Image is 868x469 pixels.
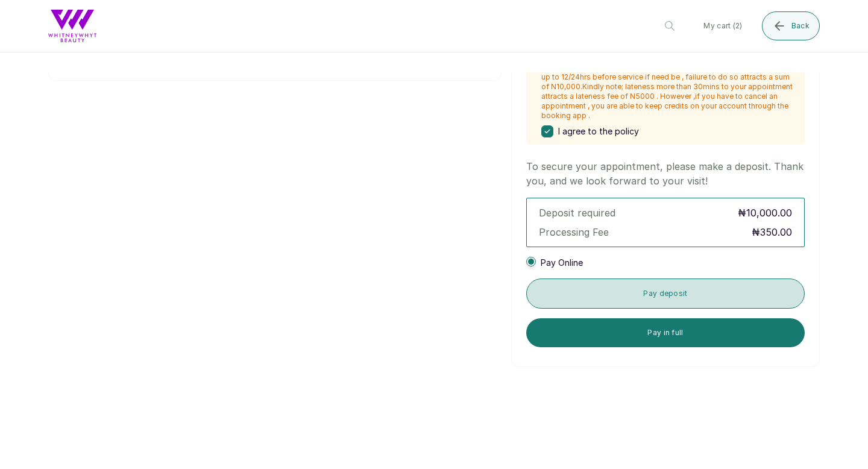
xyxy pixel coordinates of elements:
[526,279,805,309] button: Pay deposit
[558,125,639,137] span: I agree to the policy
[541,257,583,269] span: Pay Online
[762,11,820,40] button: Back
[539,225,609,239] p: Processing Fee
[526,318,805,347] button: Pay in full
[752,225,792,239] span: ₦350.00
[738,206,792,220] span: ₦10,000.00
[791,21,810,31] span: Back
[48,10,96,42] img: business logo
[539,206,615,220] p: Deposit required
[526,159,805,188] p: To secure your appointment, please make a deposit. Thank you, and we look forward to your visit!
[541,63,797,121] p: BOOKING / CANCELLATION POLICY .Appointments can be rescheduled up to 12/24hrs before service if n...
[694,11,752,40] button: My cart (2)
